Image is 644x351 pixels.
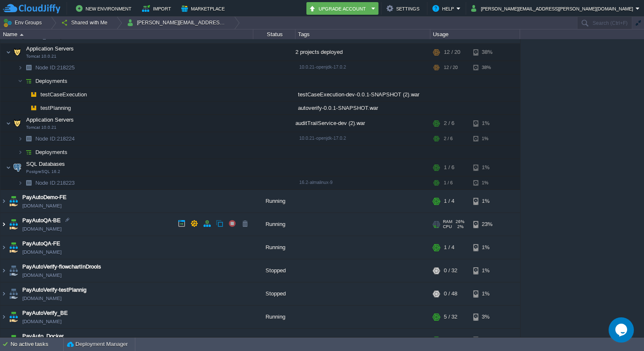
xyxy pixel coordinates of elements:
[23,102,28,115] img: AMDAwAAAACH5BAEAAAAALAAAAAABAAEAAAICRAEAOw==
[473,283,501,306] div: 1%
[253,306,295,329] div: Running
[22,318,62,326] span: [DOMAIN_NAME]
[473,260,501,282] div: 1%
[23,177,35,190] img: AMDAwAAAACH5BAEAAAAALAAAAAABAAEAAAICRAEAOw==
[0,190,7,213] img: AMDAwAAAACH5BAEAAAAALAAAAAABAAEAAAICRAEAOw==
[22,217,61,225] a: PayAutoQA-BE
[432,3,456,13] button: Help
[40,105,72,112] a: testPlanning
[35,149,69,156] a: Deployments
[473,160,501,176] div: 1%
[253,213,295,236] div: Running
[18,75,23,88] img: AMDAwAAAACH5BAEAAAAALAAAAAABAAEAAAICRAEAOw==
[25,46,75,52] a: Application ServersTomcat 10.0.21
[295,102,430,115] div: autoverify-0.0.1-SNAPSHOT.war
[6,115,11,132] img: AMDAwAAAACH5BAEAAAAALAAAAAABAAEAAAICRAEAOw==
[25,161,66,168] a: SQL DatabasesPostgreSQL 16.2
[473,306,501,329] div: 3%
[309,3,369,13] button: Upgrade Account
[473,44,501,61] div: 38%
[3,3,60,14] img: CloudJiffy
[18,146,23,159] img: AMDAwAAAACH5BAEAAAAALAAAAAABAAEAAAICRAEAOw==
[35,180,57,186] span: Node ID:
[0,283,7,306] img: AMDAwAAAACH5BAEAAAAALAAAAAABAAEAAAICRAEAOw==
[22,309,68,318] span: PayAutoVerify_BE
[18,61,23,74] img: AMDAwAAAACH5BAEAAAAALAAAAAABAAEAAAICRAEAOw==
[473,190,501,213] div: 1%
[25,45,75,53] span: Application Servers
[0,213,7,236] img: AMDAwAAAACH5BAEAAAAALAAAAAABAAEAAAICRAEAOw==
[22,332,64,341] a: PayAuto_Docker
[142,3,174,13] button: Import
[444,190,454,213] div: 1 / 4
[35,65,57,71] span: Node ID:
[25,117,75,124] span: Application Servers
[473,237,501,259] div: 1%
[11,115,23,132] img: AMDAwAAAACH5BAEAAAAALAAAAAABAAEAAAICRAEAOw==
[26,54,56,59] span: Tomcat 10.0.21
[181,3,227,13] button: Marketplace
[1,29,253,39] div: Name
[26,125,56,130] span: Tomcat 10.0.21
[35,64,76,72] span: 218225
[473,213,501,236] div: 23%
[35,136,76,143] span: 218224
[444,306,457,329] div: 5 / 32
[22,286,86,295] a: PayAutoVerify-testPlannig
[22,202,62,210] a: [DOMAIN_NAME]
[35,136,57,142] span: Node ID:
[8,306,19,329] img: AMDAwAAAACH5BAEAAAAALAAAAAABAAEAAAICRAEAOw==
[0,306,7,329] img: AMDAwAAAACH5BAEAAAAALAAAAAABAAEAAAICRAEAOw==
[40,91,88,98] a: testCaseExecution
[20,34,24,36] img: AMDAwAAAACH5BAEAAAAALAAAAAABAAEAAAICRAEAOw==
[444,160,454,176] div: 1 / 6
[25,117,75,123] a: Application ServersTomcat 10.0.21
[23,61,35,74] img: AMDAwAAAACH5BAEAAAAALAAAAAABAAEAAAICRAEAOw==
[22,194,67,202] a: PayAutoDemo-FE
[444,61,458,74] div: 12 / 20
[456,220,464,225] span: 26%
[18,133,23,146] img: AMDAwAAAACH5BAEAAAAALAAAAAABAAEAAAICRAEAOw==
[444,283,457,306] div: 0 / 48
[23,88,28,101] img: AMDAwAAAACH5BAEAAAAALAAAAAABAAEAAAICRAEAOw==
[253,283,295,306] div: Stopped
[455,225,464,230] span: 2%
[8,260,19,282] img: AMDAwAAAACH5BAEAAAAALAAAAAABAAEAAAICRAEAOw==
[22,263,101,271] span: PayAutoVerify-flowchartInDrools
[299,65,346,70] span: 10.0.21-openjdk-17.0.2
[473,177,501,190] div: 1%
[8,213,19,236] img: AMDAwAAAACH5BAEAAAAALAAAAAABAAEAAAICRAEAOw==
[254,29,295,39] div: Status
[11,338,63,351] div: No active tasks
[0,237,7,259] img: AMDAwAAAACH5BAEAAAAALAAAAAABAAEAAAICRAEAOw==
[299,180,333,185] span: 16.2-almalinux-9
[11,160,23,176] img: AMDAwAAAACH5BAEAAAAALAAAAAABAAEAAAICRAEAOw==
[23,133,35,146] img: AMDAwAAAACH5BAEAAAAALAAAAAABAAEAAAICRAEAOw==
[443,220,452,225] span: RAM
[295,115,430,132] div: auditTrailService-dev (2).war
[35,180,76,187] span: 218223
[444,260,457,282] div: 0 / 32
[8,237,19,259] img: AMDAwAAAACH5BAEAAAAALAAAAAABAAEAAAICRAEAOw==
[6,44,11,61] img: AMDAwAAAACH5BAEAAAAALAAAAAABAAEAAAICRAEAOw==
[444,133,453,146] div: 2 / 6
[295,88,430,101] div: testCaseExecution-dev-0.0.1-SNAPSHOT (2).war
[444,115,454,132] div: 2 / 6
[22,295,62,303] a: [DOMAIN_NAME]
[8,283,19,306] img: AMDAwAAAACH5BAEAAAAALAAAAAABAAEAAAICRAEAOw==
[67,340,128,348] button: Deployment Manager
[23,75,35,88] img: AMDAwAAAACH5BAEAAAAALAAAAAABAAEAAAICRAEAOw==
[35,78,69,85] a: Deployments
[253,190,295,213] div: Running
[28,88,40,101] img: AMDAwAAAACH5BAEAAAAALAAAAAABAAEAAAICRAEAOw==
[22,240,60,248] a: PayAutoQA-FE
[26,170,60,175] span: PostgreSQL 16.2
